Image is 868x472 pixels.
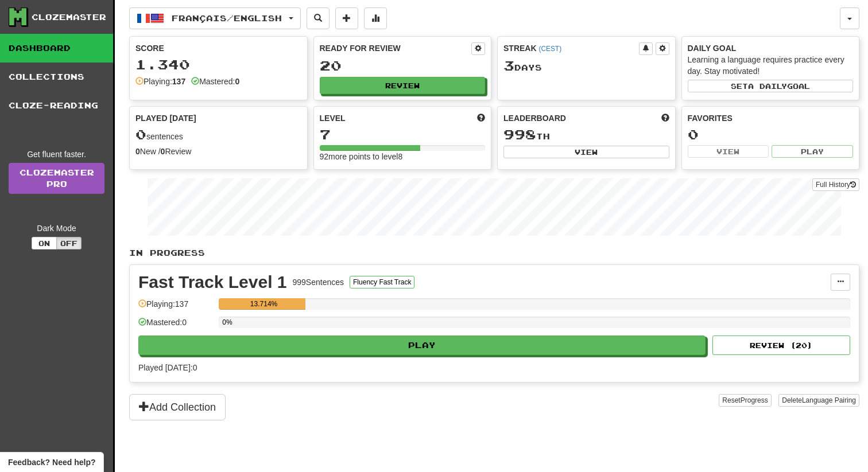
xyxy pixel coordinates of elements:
[135,126,146,142] span: 0
[688,42,854,54] div: Daily Goal
[235,77,239,86] strong: 0
[688,112,854,124] div: Favorites
[161,147,165,156] strong: 0
[138,298,213,317] div: Playing: 137
[802,396,856,404] span: Language Pairing
[320,112,346,124] span: Level
[712,336,850,355] button: Review (20)
[129,247,859,259] p: In Progress
[688,127,854,142] div: 0
[56,237,82,249] button: Off
[503,146,669,158] button: View
[538,45,561,53] a: (CEST)
[8,457,95,468] span: Open feedback widget
[138,363,197,372] span: Played [DATE]: 0
[135,147,140,156] strong: 0
[477,112,485,124] span: Score more points to level up
[503,112,566,124] span: Leaderboard
[9,223,104,234] div: Dark Mode
[32,237,57,249] button: On
[748,82,787,90] span: a daily
[129,394,226,420] button: Add Collection
[320,127,486,142] div: 7
[138,274,287,291] div: Fast Track Level 1
[688,54,854,77] div: Learning a language requires practice every day. Stay motivated!
[320,58,486,73] div: 20
[135,57,301,72] div: 1.340
[135,42,301,54] div: Score
[350,276,414,288] button: Fluency Fast Track
[138,336,706,355] button: Play
[778,394,859,407] button: DeleteLanguage Pairing
[138,317,213,336] div: Mastered: 0
[172,77,185,86] strong: 137
[661,112,669,124] span: This week in points, UTC
[688,80,854,92] button: Seta dailygoal
[719,394,771,407] button: ResetProgress
[320,151,486,162] div: 92 more points to level 8
[772,145,853,158] button: Play
[364,7,387,29] button: More stats
[503,57,514,73] span: 3
[222,298,305,310] div: 13.714%
[32,11,106,23] div: Clozemaster
[135,112,196,124] span: Played [DATE]
[307,7,330,29] button: Search sentences
[688,145,769,158] button: View
[9,163,104,194] a: ClozemasterPro
[812,178,859,191] button: Full History
[335,7,358,29] button: Add sentence to collection
[135,76,185,87] div: Playing:
[503,127,669,142] div: th
[135,146,301,157] div: New / Review
[191,76,239,87] div: Mastered:
[503,42,639,54] div: Streak
[172,13,282,23] span: Français / English
[9,149,104,160] div: Get fluent faster.
[293,276,344,288] div: 999 Sentences
[135,127,301,142] div: sentences
[320,77,486,94] button: Review
[129,7,301,29] button: Français/English
[503,58,669,73] div: Day s
[503,126,536,142] span: 998
[320,42,472,54] div: Ready for Review
[741,396,768,404] span: Progress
